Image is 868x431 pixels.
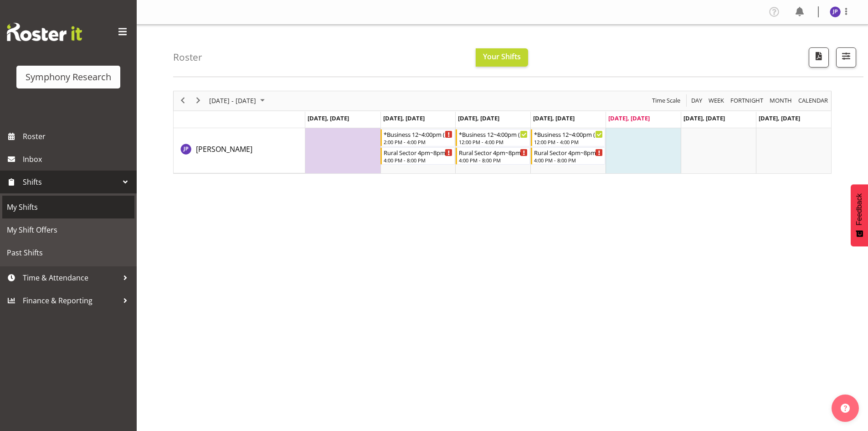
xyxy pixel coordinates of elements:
div: *Business 12~4:00pm (mixed shift start times) [459,130,528,139]
span: Roster [23,130,132,143]
div: *Business 12~4:00pm (mixed shift start times) [534,130,603,139]
button: Filter Shifts [836,47,856,68]
span: [DATE], [DATE] [683,114,725,122]
div: 2:00 PM - 4:00 PM [384,138,452,145]
span: My Shifts [7,200,130,214]
span: [PERSON_NAME] [196,144,252,154]
img: Rosterit website logo [7,23,82,41]
div: 12:00 PM - 4:00 PM [534,138,603,145]
a: [PERSON_NAME] [196,144,252,155]
div: September 22 - 28, 2025 [206,91,270,110]
div: Judith Partridge"s event - Rural Sector 4pm~8pm Begin From Thursday, September 25, 2025 at 4:00:0... [531,147,605,165]
span: Week [708,95,725,106]
span: Your Shifts [483,52,521,62]
span: [DATE] - [DATE] [208,95,257,106]
div: Timeline Week of September 26, 2025 [173,91,832,174]
div: Judith Partridge"s event - *Business 12~4:00pm (mixed shift start times) Begin From Thursday, Sep... [531,129,605,146]
span: Feedback [855,193,863,225]
button: Month [797,95,830,106]
img: help-xxl-2.png [841,404,850,413]
span: Time Scale [651,95,681,106]
span: calendar [797,95,829,106]
button: Timeline Week [707,95,726,106]
button: Your Shifts [476,48,528,67]
span: Shifts [23,175,118,189]
a: Past Shifts [2,241,134,264]
button: Download a PDF of the roster according to the set date range. [809,47,829,68]
div: 12:00 PM - 4:00 PM [459,138,528,145]
div: Rural Sector 4pm~8pm [384,148,452,157]
a: My Shifts [2,196,134,218]
div: Rural Sector 4pm~8pm [459,148,528,157]
button: Timeline Day [690,95,704,106]
span: Time & Attendance [23,271,118,285]
div: *Business 12~4:00pm (mixed shift start times) [384,130,452,139]
span: [DATE], [DATE] [308,114,349,122]
span: [DATE], [DATE] [458,114,499,122]
span: Finance & Reporting [23,294,118,307]
button: Next [192,95,205,106]
img: judith-partridge11888.jpg [830,6,841,17]
div: Judith Partridge"s event - *Business 12~4:00pm (mixed shift start times) Begin From Wednesday, Se... [456,129,530,146]
div: previous period [175,91,190,110]
div: 4:00 PM - 8:00 PM [534,156,603,164]
div: Judith Partridge"s event - Rural Sector 4pm~8pm Begin From Wednesday, September 24, 2025 at 4:00:... [456,147,530,165]
div: Symphony Research [26,70,111,84]
span: [DATE], [DATE] [383,114,425,122]
button: Feedback - Show survey [851,184,868,246]
button: Previous [177,95,189,106]
div: 4:00 PM - 8:00 PM [384,156,452,164]
span: Day [690,95,703,106]
div: Judith Partridge"s event - Rural Sector 4pm~8pm Begin From Tuesday, September 23, 2025 at 4:00:00... [380,147,455,165]
span: [DATE], [DATE] [533,114,575,122]
span: Fortnight [729,95,764,106]
table: Timeline Week of September 26, 2025 [305,128,831,173]
div: Judith Partridge"s event - *Business 12~4:00pm (mixed shift start times) Begin From Tuesday, Sept... [380,129,455,146]
h4: Roster [173,52,202,62]
div: next period [190,91,206,110]
div: Rural Sector 4pm~8pm [534,148,603,157]
button: Timeline Month [768,95,794,106]
td: Judith Partridge resource [174,128,305,173]
a: My Shift Offers [2,218,134,241]
button: Time Scale [651,95,682,106]
span: [DATE], [DATE] [608,114,650,122]
button: Fortnight [729,95,765,106]
span: Month [769,95,793,106]
span: [DATE], [DATE] [759,114,800,122]
div: 4:00 PM - 8:00 PM [459,156,528,164]
span: My Shift Offers [7,223,130,237]
span: Past Shifts [7,246,130,260]
span: Inbox [23,152,132,166]
button: September 2025 [208,95,269,106]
